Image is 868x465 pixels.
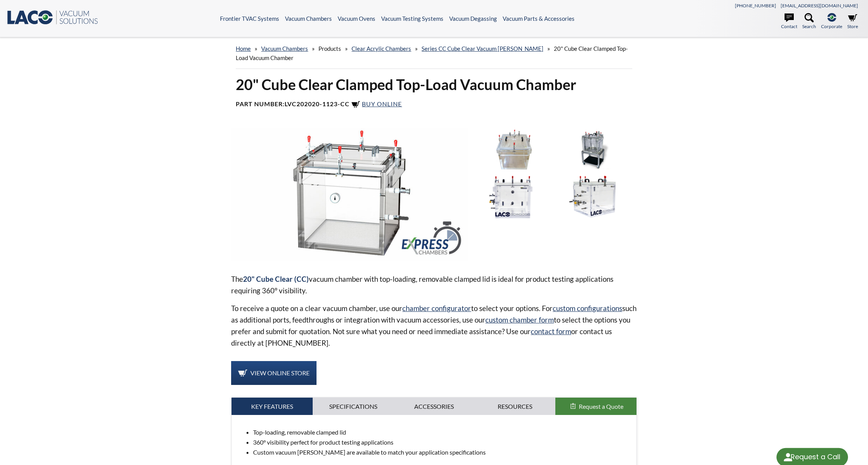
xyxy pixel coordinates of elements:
[318,45,341,52] span: Products
[236,100,632,109] h4: Part Number:
[236,45,251,52] a: home
[243,274,309,283] strong: 20" Cube Clear (CC)
[503,15,575,22] a: Vacuum Parts & Accessories
[362,100,402,107] span: Buy Online
[555,398,636,415] button: Request a Quote
[475,128,552,171] img: LVC202020-1123-CC Cubed Vacuum Chamber, top front view
[579,403,623,410] span: Request a Quote
[821,23,842,30] span: Corporate
[781,13,797,30] a: Contact
[802,13,816,30] a: Search
[253,437,630,447] li: 360° visibility perfect for product testing applications
[782,451,794,463] img: round button
[236,45,628,61] span: 20" Cube Clear Clamped Top-Load Vacuum Chamber
[313,398,393,415] a: Specifications
[475,398,555,415] a: Resources
[352,45,411,52] a: Clear Acrylic Chambers
[261,45,308,52] a: Vacuum Chambers
[449,15,497,22] a: Vacuum Degassing
[285,100,350,107] b: LVC202020-1123-CC
[351,100,402,107] a: Buy Online
[781,3,858,8] a: [EMAIL_ADDRESS][DOMAIN_NAME]
[231,303,636,349] p: To receive a quote on a clear vacuum chamber, use our to select your options. For such as additio...
[475,175,552,218] img: 20" cube clear chamber with custom ports and feedthroughs, front view
[402,304,471,313] a: chamber configurator
[847,13,858,30] a: Store
[250,369,310,376] span: View Online Store
[285,15,332,22] a: Vacuum Chambers
[232,398,312,415] a: Key Features
[381,15,443,22] a: Vacuum Testing Systems
[422,45,543,52] a: Series CC Cube Clear Vacuum [PERSON_NAME]
[236,75,632,94] h1: 20" Cube Clear Clamped Top-Load Vacuum Chamber
[553,304,622,313] a: custom configurations
[220,15,279,22] a: Frontier TVAC Systems
[253,427,630,437] li: Top-loading, removable clamped lid
[231,273,636,296] p: The vacuum chamber with top-loading, removable clamped lid is ideal for product testing applicati...
[231,128,468,261] img: LVC202020-1123-CC Clear Cubed Express Chamber, front angled view
[531,327,571,336] a: contact form
[393,398,474,415] a: Accessories
[236,38,632,69] div: » » » » »
[338,15,375,22] a: Vacuum Ovens
[231,361,317,385] a: View Online Store
[253,447,630,457] li: Custom vacuum [PERSON_NAME] are available to match your application specifications
[485,315,554,324] a: custom chamber form
[556,128,633,171] img: LVC202020-1123-CC with optional cart for Package Testing System, angled view
[735,3,776,8] a: [PHONE_NUMBER]
[556,175,633,218] img: 20" cube clear chamber with custom ports and feedthroughs, angled view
